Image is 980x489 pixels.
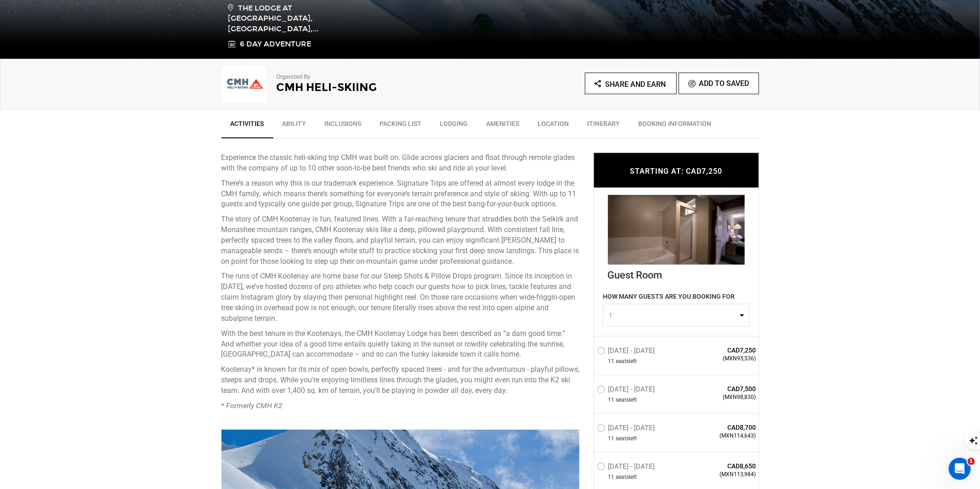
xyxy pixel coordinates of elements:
img: 31178e42-8493-43d8-862f-1c1b6dee7962_93_22d84bcda2bba8fb8d14621bdd19b98f_loc_ngl.jpg [608,194,745,264]
p: Organized By [277,73,465,81]
a: Location [529,114,578,137]
label: HOW MANY GUESTS ARE YOU BOOKING FOR [603,292,735,304]
span: s [627,358,629,365]
p: The story of CMH Kootenay is fun, featured lines. With a far-reaching tenure that straddles both ... [221,214,580,267]
span: The Lodge at [GEOGRAPHIC_DATA], [GEOGRAPHIC_DATA],... [228,2,359,35]
span: 11 [608,396,615,404]
span: STARTING AT: CAD7,250 [630,167,722,176]
span: CAD7,500 [690,384,756,393]
span: seat left [616,358,637,365]
h2: CMH Heli-Skiing [277,81,465,93]
span: CAD8,700 [690,423,756,432]
div: Guest Room [608,264,745,282]
span: 11 [608,435,615,443]
a: Ability [273,114,316,137]
label: [DATE] - [DATE] [597,347,657,358]
span: 11 [608,473,615,481]
span: Add To Saved [699,79,749,88]
p: Kootenay* is known for its mix of open bowls, perfectly spaced trees - and for the adventurous - ... [221,364,580,396]
label: [DATE] - [DATE] [597,385,657,396]
label: [DATE] - [DATE] [597,424,657,435]
span: Share and Earn [605,80,666,89]
span: seat left [616,473,637,481]
span: s [627,396,629,404]
a: Itinerary [578,114,629,137]
p: The runs of CMH Kootenay are home base for our Steep Shots & Pillow Drops program. Since its ince... [221,271,580,324]
a: Lodging [431,114,477,137]
img: img_f168ee0c08cd871142204ec5c28dc568.png [221,66,267,103]
span: (MXN113,984) [690,471,756,478]
span: seat left [616,435,637,443]
p: With the best tenure in the Kootenays, the CMH Kootenay Lodge has been described as “a darn good ... [221,329,580,360]
a: Amenities [477,114,529,137]
button: 1 [603,304,749,327]
span: (MXN98,830) [690,393,756,401]
em: * Formerly CMH K2 [221,401,283,410]
p: Experience the classic heli-skiing trip CMH was built on. Glide across glaciers and float through... [221,153,580,174]
span: (MXN95,536) [690,355,756,363]
span: s [627,435,629,443]
p: There’s a reason why this is our trademark experience. Signature Trips are offered at almost ever... [221,178,580,210]
label: [DATE] - [DATE] [597,462,657,473]
a: BOOKING INFORMATION [629,114,721,137]
span: CAD8,650 [690,461,756,471]
a: Packing List [371,114,431,137]
span: s [627,473,629,481]
span: seat left [616,396,637,404]
a: Activities [221,114,273,138]
span: 1 [609,311,737,320]
span: (MXN114,643) [690,432,756,440]
span: CAD7,250 [690,346,756,355]
span: 6 Day Adventure [240,39,312,50]
iframe: Intercom live chat [949,458,971,480]
a: Inclusions [316,114,371,137]
span: 11 [608,358,615,365]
